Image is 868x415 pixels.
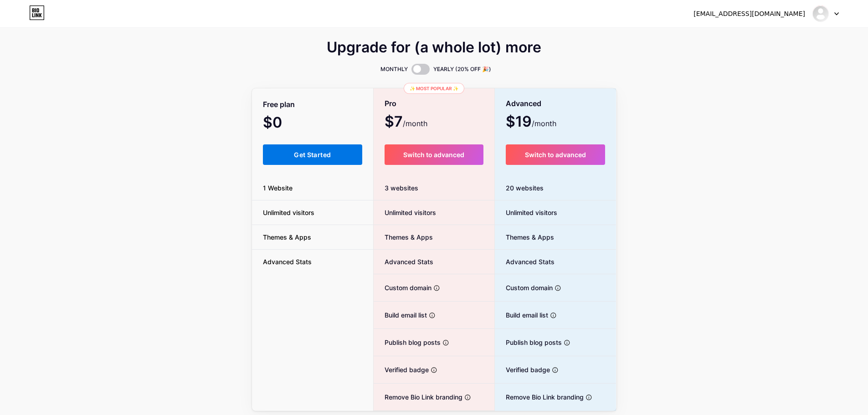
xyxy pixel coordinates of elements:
div: 3 websites [374,176,494,200]
span: 1 Website [252,183,303,193]
span: Unlimited visitors [495,208,557,217]
span: Custom domain [374,283,431,292]
span: Build email list [374,310,427,320]
span: $7 [385,116,427,129]
span: Themes & Apps [252,232,322,242]
img: kenadzai [812,5,829,22]
span: Custom domain [495,283,553,292]
span: Verified badge [374,365,429,374]
span: Remove Bio Link branding [495,392,584,402]
span: Free plan [263,97,295,113]
span: /month [403,118,427,129]
span: Themes & Apps [495,232,554,242]
span: Advanced Stats [252,257,323,266]
span: Themes & Apps [374,232,433,242]
span: Unlimited visitors [252,208,325,217]
span: /month [532,118,556,129]
div: [EMAIL_ADDRESS][DOMAIN_NAME] [693,9,805,19]
div: ✨ Most popular ✨ [404,83,464,94]
span: Publish blog posts [374,338,441,347]
span: Switch to advanced [403,151,464,159]
button: Switch to advanced [506,144,606,165]
span: MONTHLY [380,65,408,74]
span: Get Started [294,151,331,159]
span: Upgrade for (a whole lot) more [327,42,541,53]
button: Get Started [263,144,363,165]
div: 20 websites [495,176,616,200]
span: Remove Bio Link branding [374,392,462,402]
span: Publish blog posts [495,338,562,347]
span: $0 [263,117,307,130]
span: $19 [506,116,556,129]
span: Build email list [495,310,548,320]
span: Verified badge [495,365,550,374]
span: Switch to advanced [525,151,586,159]
span: Advanced Stats [495,257,555,266]
span: Advanced [506,96,541,112]
button: Switch to advanced [385,144,483,165]
span: YEARLY (20% OFF 🎉) [433,65,491,74]
span: Pro [385,96,396,112]
span: Unlimited visitors [374,208,436,217]
span: Advanced Stats [374,257,433,266]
